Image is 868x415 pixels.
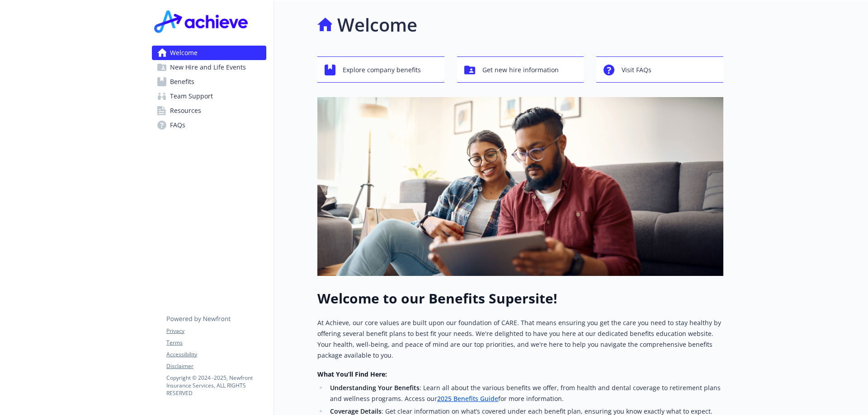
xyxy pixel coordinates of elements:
a: Benefits [152,75,266,89]
span: Team Support [170,89,213,103]
p: At Achieve, our core values are built upon our foundation of CARE. That means ensuring you get th... [317,317,723,361]
strong: Understanding Your Benefits [330,383,420,392]
a: Privacy [166,327,266,335]
a: Resources [152,103,266,118]
p: Copyright © 2024 - 2025 , Newfront Insurance Services, ALL RIGHTS RESERVED [166,374,266,397]
h1: Welcome [337,11,417,38]
button: Explore company benefits [317,56,444,83]
a: Welcome [152,46,266,60]
button: Visit FAQs [596,56,723,83]
a: 2025 Benefits Guide [437,394,498,403]
li: : Learn all about the various benefits we offer, from health and dental coverage to retirement pl... [327,382,723,404]
span: Resources [170,103,201,118]
span: Visit FAQs [622,61,651,79]
button: Get new hire information [457,56,584,83]
a: Terms [166,339,266,347]
span: New Hire and Life Events [170,60,246,75]
img: overview page banner [317,97,723,276]
span: Get new hire information [482,61,559,79]
h1: Welcome to our Benefits Supersite! [317,290,723,307]
a: Disclaimer [166,362,266,370]
a: Accessibility [166,350,266,359]
span: Benefits [170,75,194,89]
a: New Hire and Life Events [152,60,266,75]
a: Team Support [152,89,266,103]
span: Explore company benefits [343,61,421,79]
span: Welcome [170,46,198,60]
strong: What You’ll Find Here: [317,370,387,378]
a: FAQs [152,118,266,132]
span: FAQs [170,118,185,132]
